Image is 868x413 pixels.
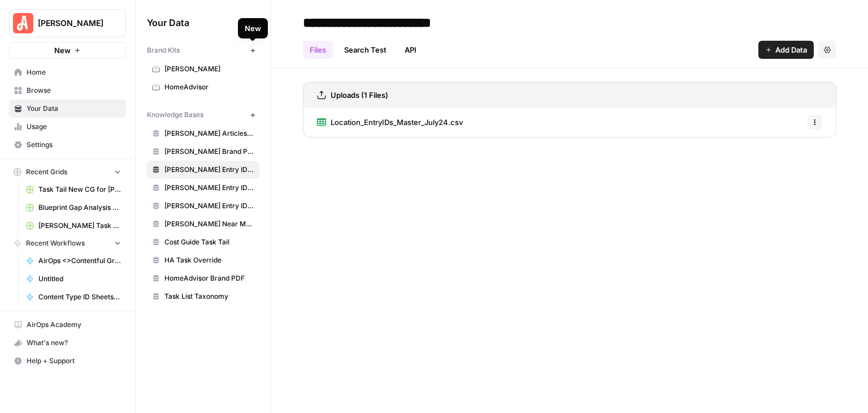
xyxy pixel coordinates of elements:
[21,217,126,235] a: [PERSON_NAME] Task Tail New/ Update CG w/ Internal Links
[9,164,126,180] button: Recent Grids
[38,292,121,302] span: Content Type ID Sheets Creation
[26,167,67,177] span: Recent Grids
[9,100,126,118] a: Your Data
[775,44,807,55] span: Add Data
[9,136,126,154] a: Settings
[147,269,259,287] a: HomeAdvisor Brand PDF
[164,82,254,92] span: HomeAdvisor
[27,67,121,78] span: Home
[38,256,121,266] span: AirOps <>Contentful Grouped Answers per Question CSV
[147,60,259,78] a: [PERSON_NAME]
[26,238,85,248] span: Recent Workflows
[147,161,259,179] a: [PERSON_NAME] Entry IDs: Location
[38,184,121,195] span: Task Tail New CG for [PERSON_NAME] Grid
[164,183,254,193] span: [PERSON_NAME] Entry IDs: Questions
[9,235,126,252] button: Recent Workflows
[164,255,254,265] span: HA Task Override
[9,316,126,334] a: AirOps Academy
[147,251,259,269] a: HA Task Override
[398,41,423,59] a: API
[164,64,254,74] span: [PERSON_NAME]
[164,273,254,283] span: HomeAdvisor Brand PDF
[38,18,106,29] span: [PERSON_NAME]
[147,233,259,251] a: Cost Guide Task Tail
[21,252,126,270] a: AirOps <>Contentful Grouped Answers per Question CSV
[164,237,254,247] span: Cost Guide Task Tail
[147,124,259,143] a: [PERSON_NAME] Articles Sitemaps
[164,291,254,302] span: Task List Taxonomy
[245,23,261,34] div: New
[147,45,180,55] span: Brand Kits
[331,89,388,101] h3: Uploads (1 Files)
[27,104,121,114] span: Your Data
[27,356,121,366] span: Help + Support
[164,201,254,211] span: [PERSON_NAME] Entry IDs: Unified Task
[164,147,254,157] span: [PERSON_NAME] Brand PDF
[147,78,259,96] a: HomeAdvisor
[317,107,463,137] a: Location_EntryIDs_Master_July24.csv
[27,122,121,132] span: Usage
[758,41,814,59] button: Add Data
[147,215,259,233] a: [PERSON_NAME] Near Me Sitemap
[147,110,203,120] span: Knowledge Bases
[21,199,126,217] a: Blueprint Gap Analysis Grid
[147,179,259,197] a: [PERSON_NAME] Entry IDs: Questions
[27,85,121,96] span: Browse
[13,13,33,33] img: Angi Logo
[9,81,126,100] a: Browse
[38,221,121,231] span: [PERSON_NAME] Task Tail New/ Update CG w/ Internal Links
[147,16,246,29] span: Your Data
[9,63,126,81] a: Home
[147,287,259,306] a: Task List Taxonomy
[10,334,125,351] div: What's new?
[9,118,126,136] a: Usage
[147,197,259,215] a: [PERSON_NAME] Entry IDs: Unified Task
[27,320,121,330] span: AirOps Academy
[21,180,126,199] a: Task Tail New CG for [PERSON_NAME] Grid
[164,219,254,229] span: [PERSON_NAME] Near Me Sitemap
[317,83,388,107] a: Uploads (1 Files)
[21,270,126,288] a: Untitled
[9,9,126,37] button: Workspace: Angi
[164,165,254,175] span: [PERSON_NAME] Entry IDs: Location
[9,42,126,59] button: New
[54,45,71,56] span: New
[303,41,333,59] a: Files
[337,41,393,59] a: Search Test
[21,288,126,306] a: Content Type ID Sheets Creation
[38,274,121,284] span: Untitled
[147,143,259,161] a: [PERSON_NAME] Brand PDF
[331,117,463,128] span: Location_EntryIDs_Master_July24.csv
[9,352,126,370] button: Help + Support
[164,128,254,139] span: [PERSON_NAME] Articles Sitemaps
[38,203,121,213] span: Blueprint Gap Analysis Grid
[27,140,121,150] span: Settings
[9,334,126,352] button: What's new?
